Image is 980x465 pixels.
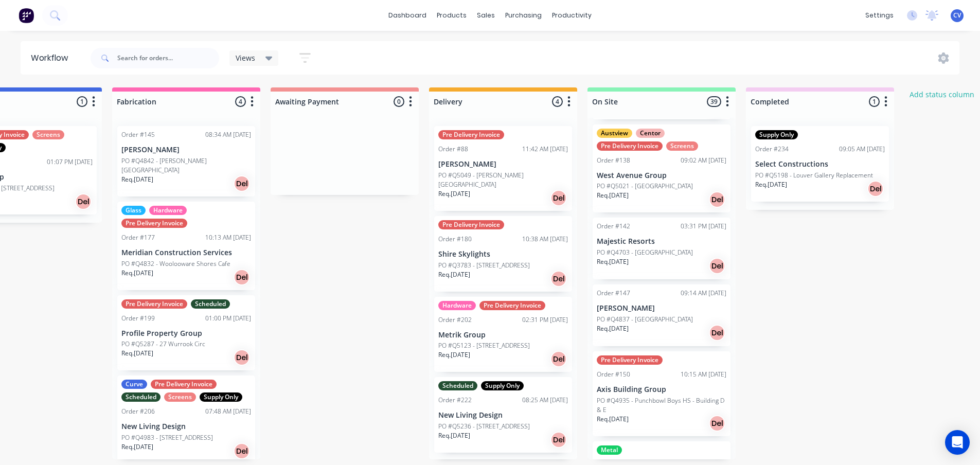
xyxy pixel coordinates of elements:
[117,126,255,196] div: Order #14508:34 AM [DATE][PERSON_NAME]PO #Q4842 - [PERSON_NAME][GEOGRAPHIC_DATA]Req.[DATE]Del
[438,130,504,139] div: Pre Delivery Invoice
[434,297,572,372] div: HardwarePre Delivery InvoiceOrder #20202:31 PM [DATE]Metrik GroupPO #Q5123 - [STREET_ADDRESS]Req....
[151,380,217,389] div: Pre Delivery Invoice
[191,299,230,309] div: Scheduled
[550,190,567,206] div: Del
[121,433,213,442] p: PO #Q4983 - [STREET_ADDRESS]
[755,145,789,154] div: Order #234
[438,422,530,431] p: PO #Q5236 - [STREET_ADDRESS]
[205,314,251,323] div: 01:00 PM [DATE]
[234,269,250,285] div: Del
[860,8,899,23] div: settings
[434,126,572,211] div: Pre Delivery InvoiceOrder #8811:42 AM [DATE][PERSON_NAME]PO #Q5049 - [PERSON_NAME][GEOGRAPHIC_DAT...
[121,130,155,139] div: Order #145
[32,130,64,139] div: Screens
[121,219,187,228] div: Pre Delivery Invoice
[438,396,472,405] div: Order #222
[121,407,155,416] div: Order #206
[205,233,251,242] div: 10:13 AM [DATE]
[597,304,726,313] p: [PERSON_NAME]
[121,314,155,323] div: Order #199
[438,331,568,339] p: Metrik Group
[47,157,93,167] div: 01:07 PM [DATE]
[593,124,730,213] div: AustviewCentorPre Delivery InvoiceScreensOrder #13809:02 AM [DATE]West Avenue GroupPO #Q5021 - [G...
[597,237,726,246] p: Majestic Resorts
[597,222,630,231] div: Order #142
[121,269,153,278] p: Req. [DATE]
[434,216,572,292] div: Pre Delivery InvoiceOrder #18010:38 AM [DATE]Shire SkylightsPO #Q3783 - [STREET_ADDRESS]Req.[DATE...
[234,349,250,366] div: Del
[438,341,530,350] p: PO #Q5123 - [STREET_ADDRESS]
[438,145,468,154] div: Order #88
[550,351,567,367] div: Del
[121,299,187,309] div: Pre Delivery Invoice
[438,381,477,390] div: Scheduled
[117,295,255,371] div: Pre Delivery InvoiceScheduledOrder #19901:00 PM [DATE]Profile Property GroupPO #Q5287 - 27 Wurroo...
[200,392,242,402] div: Supply Only
[755,130,798,139] div: Supply Only
[438,250,568,259] p: Shire Skylights
[121,392,161,402] div: Scheduled
[593,351,730,436] div: Pre Delivery InvoiceOrder #15010:15 AM [DATE]Axis Building GroupPO #Q4935 - Punchbowl Boys HS - B...
[597,355,663,365] div: Pre Delivery Invoice
[205,407,251,416] div: 07:48 AM [DATE]
[117,48,219,68] input: Search for orders...
[121,349,153,358] p: Req. [DATE]
[550,271,567,287] div: Del
[709,258,725,274] div: Del
[597,141,663,151] div: Pre Delivery Invoice
[839,145,885,154] div: 09:05 AM [DATE]
[681,370,726,379] div: 10:15 AM [DATE]
[121,146,251,154] p: [PERSON_NAME]
[522,145,568,154] div: 11:42 AM [DATE]
[121,259,230,269] p: PO #Q4832 - Woolooware Shores Cafe
[438,270,470,279] p: Req. [DATE]
[953,11,961,20] span: CV
[593,218,730,279] div: Order #14203:31 PM [DATE]Majestic ResortsPO #Q4703 - [GEOGRAPHIC_DATA]Req.[DATE]Del
[438,160,568,169] p: [PERSON_NAME]
[597,182,693,191] p: PO #Q5021 - [GEOGRAPHIC_DATA]
[597,370,630,379] div: Order #150
[597,445,622,455] div: Metal
[597,257,629,266] p: Req. [DATE]
[121,233,155,242] div: Order #177
[121,442,153,452] p: Req. [DATE]
[434,377,572,453] div: ScheduledSupply OnlyOrder #22208:25 AM [DATE]New Living DesignPO #Q5236 - [STREET_ADDRESS]Req.[DA...
[597,191,629,200] p: Req. [DATE]
[121,156,251,175] p: PO #Q4842 - [PERSON_NAME][GEOGRAPHIC_DATA]
[121,380,147,389] div: Curve
[472,8,500,23] div: sales
[438,220,504,229] div: Pre Delivery Invoice
[755,180,787,189] p: Req. [DATE]
[755,171,873,180] p: PO #Q5198 - Louver Gallery Replacement
[438,235,472,244] div: Order #180
[234,443,250,459] div: Del
[438,411,568,420] p: New Living Design
[438,189,470,199] p: Req. [DATE]
[164,392,196,402] div: Screens
[438,261,530,270] p: PO #Q3783 - [STREET_ADDRESS]
[205,130,251,139] div: 08:34 AM [DATE]
[438,301,476,310] div: Hardware
[593,284,730,346] div: Order #14709:14 AM [DATE][PERSON_NAME]PO #Q4837 - [GEOGRAPHIC_DATA]Req.[DATE]Del
[522,315,568,325] div: 02:31 PM [DATE]
[438,171,568,189] p: PO #Q5049 - [PERSON_NAME][GEOGRAPHIC_DATA]
[121,206,146,215] div: Glass
[597,315,693,324] p: PO #Q4837 - [GEOGRAPHIC_DATA]
[234,175,250,192] div: Del
[597,171,726,180] p: West Avenue Group
[666,141,698,151] div: Screens
[597,129,632,138] div: Austview
[709,191,725,208] div: Del
[681,289,726,298] div: 09:14 AM [DATE]
[522,235,568,244] div: 10:38 AM [DATE]
[709,325,725,341] div: Del
[500,8,547,23] div: purchasing
[547,8,597,23] div: productivity
[597,248,693,257] p: PO #Q4703 - [GEOGRAPHIC_DATA]
[751,126,889,202] div: Supply OnlyOrder #23409:05 AM [DATE]Select ConstructionsPO #Q5198 - Louver Gallery ReplacementReq...
[121,422,251,431] p: New Living Design
[438,431,470,440] p: Req. [DATE]
[755,160,885,169] p: Select Constructions
[945,430,970,455] div: Open Intercom Messenger
[597,415,629,424] p: Req. [DATE]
